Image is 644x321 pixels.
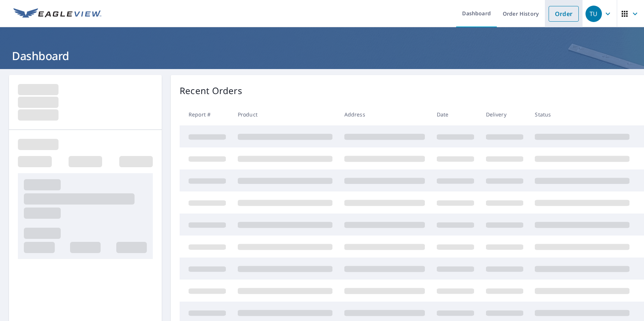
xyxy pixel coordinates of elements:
a: Order [549,6,579,22]
img: EV Logo [13,8,101,19]
th: Address [338,103,431,125]
th: Report # [180,103,232,125]
p: Recent Orders [180,84,242,97]
th: Date [431,103,480,125]
div: TU [585,6,602,22]
th: Status [529,103,635,125]
th: Product [232,103,338,125]
h1: Dashboard [9,48,635,63]
th: Delivery [480,103,529,125]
